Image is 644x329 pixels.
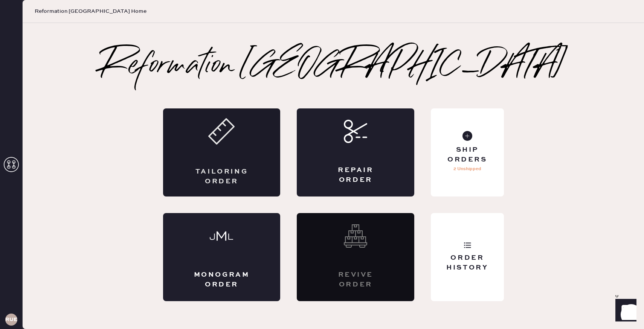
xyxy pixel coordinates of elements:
[608,295,641,327] iframe: Front Chat
[193,167,250,186] div: Tailoring Order
[101,51,566,81] h2: Reformation [GEOGRAPHIC_DATA]
[453,164,481,174] p: 2 Unshipped
[297,213,414,301] div: Interested? Contact us at care@hemster.co
[327,166,384,184] div: Repair Order
[193,270,250,289] div: Monogram Order
[327,270,384,289] div: Revive order
[437,145,497,164] div: Ship Orders
[5,317,17,322] h3: RUESA
[35,8,147,15] span: Reformation [GEOGRAPHIC_DATA] Home
[437,253,497,272] div: Order History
